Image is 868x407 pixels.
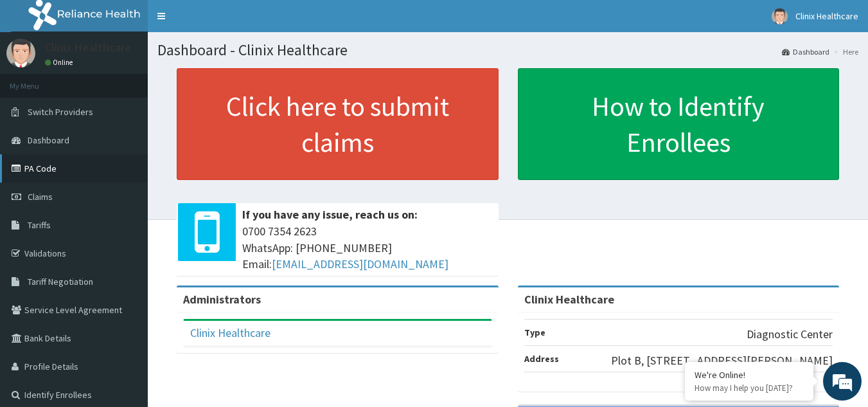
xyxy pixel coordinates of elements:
b: Address [524,353,559,365]
span: Tariff Negotiation [28,276,93,287]
b: If you have any issue, reach us on: [242,207,418,222]
p: Clinix Healthcare [45,42,131,53]
div: We're Online! [695,369,804,381]
p: How may I help you today? [695,383,804,393]
b: Administrators [183,292,261,307]
h1: Dashboard - Clinix Healthcare [157,42,858,59]
li: Here [831,46,858,57]
a: [EMAIL_ADDRESS][DOMAIN_NAME] [272,257,448,271]
img: User Image [6,39,35,68]
a: Online [45,58,76,67]
span: 0700 7354 2623 WhatsApp: [PHONE_NUMBER] Email: [242,223,492,273]
img: User Image [772,8,788,24]
a: Clinix Healthcare [190,325,270,340]
span: Clinix Healthcare [795,10,858,22]
a: Dashboard [782,46,829,57]
span: Tariffs [28,219,51,231]
strong: Clinix Healthcare [524,292,614,307]
p: Diagnostic Center [747,326,833,343]
a: How to Identify Enrollees [518,68,840,180]
b: Type [524,327,545,338]
span: Dashboard [28,134,69,146]
a: Click here to submit claims [177,68,499,180]
p: Plot B, [STREET_ADDRESS][PERSON_NAME] [611,352,833,369]
span: Claims [28,191,53,203]
span: Switch Providers [28,106,93,118]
